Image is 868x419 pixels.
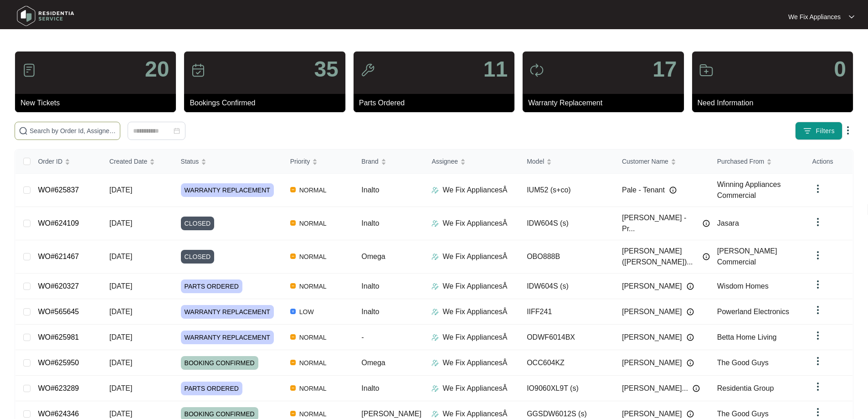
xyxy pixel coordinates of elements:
[290,187,296,192] img: Vercel Logo
[283,150,354,174] th: Priority
[431,156,458,166] span: Assignee
[519,299,615,325] td: IIFF241
[31,150,102,174] th: Order ID
[360,63,375,78] img: icon
[622,156,668,166] span: Customer Name
[717,247,777,266] span: [PERSON_NAME] Commercial
[519,376,615,401] td: IO9060XL9T (s)
[361,186,379,194] span: Inalto
[38,219,79,227] a: WO#624109
[191,63,205,78] img: icon
[812,381,823,392] img: dropdown arrow
[109,308,132,316] span: [DATE]
[431,220,439,227] img: Assigner Icon
[527,156,544,166] span: Model
[622,212,698,234] span: [PERSON_NAME] - Pr...
[812,330,823,341] img: dropdown arrow
[652,58,677,80] p: 17
[361,253,385,260] span: Omega
[812,279,823,290] img: dropdown arrow
[431,410,439,418] img: Assigner Icon
[431,308,439,316] img: Assigner Icon
[30,126,116,136] input: Search by Order Id, Assignee Name, Customer Name, Brand and Model
[803,126,812,135] img: filter icon
[717,359,769,367] span: The Good Guys
[181,279,242,293] span: PARTS ORDERED
[431,385,439,392] img: Assigner Icon
[296,357,330,368] span: NORMAL
[314,58,338,80] p: 35
[442,383,507,394] p: We Fix AppliancesÂ
[483,58,508,80] p: 11
[38,308,79,316] a: WO#565645
[717,308,789,316] span: Powerland Electronics
[354,150,424,174] th: Brand
[109,359,132,367] span: [DATE]
[38,333,79,341] a: WO#625981
[849,15,854,19] img: dropdown arrow
[622,281,682,292] span: [PERSON_NAME]
[361,384,379,392] span: Inalto
[359,98,514,109] p: Parts Ordered
[717,219,739,227] span: Jasara
[622,357,682,368] span: [PERSON_NAME]
[519,207,615,240] td: IDW604S (s)
[174,150,283,174] th: Status
[622,383,688,394] span: [PERSON_NAME]...
[181,217,215,230] span: CLOSED
[290,360,296,365] img: Vercel Logo
[431,253,439,260] img: Assigner Icon
[431,186,439,194] img: Assigner Icon
[290,385,296,391] img: Vercel Logo
[805,150,853,174] th: Actions
[442,332,507,343] p: We Fix AppliancesÂ
[109,253,132,260] span: [DATE]
[816,126,835,136] span: Filters
[717,384,774,392] span: Residentia Group
[38,384,79,392] a: WO#623289
[181,305,274,319] span: WARRANTY REPLACEMENT
[442,306,507,317] p: We Fix AppliancesÂ
[296,383,330,394] span: NORMAL
[431,334,439,341] img: Assigner Icon
[38,359,79,367] a: WO#625950
[109,282,132,290] span: [DATE]
[14,2,77,30] img: residentia service logo
[361,282,379,290] span: Inalto
[442,251,507,262] p: We Fix AppliancesÂ
[296,281,330,292] span: NORMAL
[181,382,242,395] span: PARTS ORDERED
[109,333,132,341] span: [DATE]
[361,359,385,367] span: Omega
[519,325,615,350] td: ODWF6014BX
[687,308,694,316] img: Info icon
[687,359,694,367] img: Info icon
[290,253,296,259] img: Vercel Logo
[717,156,764,166] span: Purchased From
[109,156,147,166] span: Created Date
[703,220,710,227] img: Info icon
[181,331,274,344] span: WARRANTY REPLACEMENT
[687,283,694,290] img: Info icon
[145,58,169,80] p: 20
[21,98,176,109] p: New Tickets
[38,410,79,418] a: WO#624346
[528,98,683,109] p: Warranty Replacement
[812,250,823,261] img: dropdown arrow
[442,281,507,292] p: We Fix AppliancesÂ
[296,185,330,196] span: NORMAL
[687,410,694,418] img: Info icon
[109,219,132,227] span: [DATE]
[519,150,615,174] th: Model
[102,150,174,174] th: Created Date
[424,150,519,174] th: Assignee
[38,282,79,290] a: WO#620327
[296,306,318,317] span: LOW
[109,186,132,194] span: [DATE]
[615,150,710,174] th: Customer Name
[622,332,682,343] span: [PERSON_NAME]
[519,174,615,207] td: IUM52 (s+co)
[519,240,615,274] td: OBO888B
[622,246,698,268] span: [PERSON_NAME] ([PERSON_NAME])...
[431,283,439,290] img: Assigner Icon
